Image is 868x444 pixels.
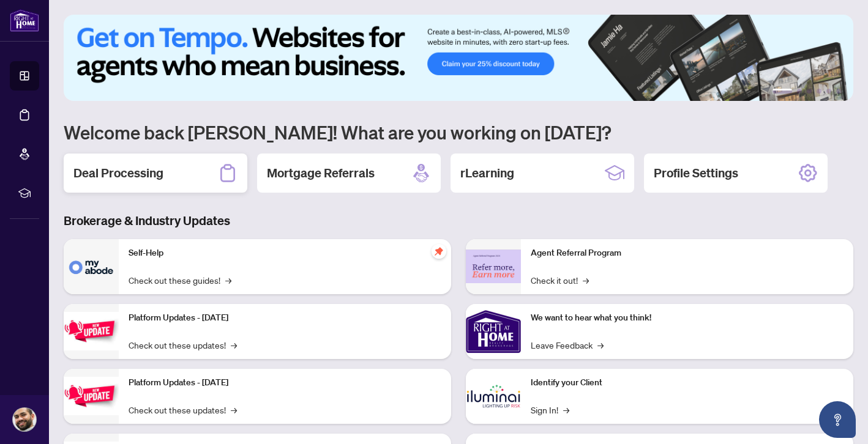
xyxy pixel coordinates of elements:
[64,15,853,101] img: Slide 0
[836,89,841,94] button: 6
[225,273,231,287] span: →
[531,338,604,352] a: Leave Feedback→
[13,408,36,431] img: Profile Icon
[583,273,589,287] span: →
[129,246,441,260] p: Self-Help
[64,239,119,294] img: Self-Help
[819,401,856,438] button: Open asap
[129,338,237,352] a: Check out these updates!→
[466,250,521,283] img: Agent Referral Program
[129,273,231,287] a: Check out these guides!→
[231,338,237,352] span: →
[531,246,844,260] p: Agent Referral Program
[460,165,514,182] h2: rLearning
[267,165,375,182] h2: Mortgage Referrals
[129,403,237,416] a: Check out these updates!→
[531,376,844,390] p: Identify your Client
[64,312,119,350] img: Platform Updates - July 21, 2025
[773,89,792,94] button: 1
[129,311,441,325] p: Platform Updates - [DATE]
[826,89,831,94] button: 5
[231,403,237,416] span: →
[466,369,521,424] img: Identify your Client
[73,165,163,182] h2: Deal Processing
[466,304,521,359] img: We want to hear what you think!
[129,376,441,390] p: Platform Updates - [DATE]
[64,120,853,144] h1: Welcome back [PERSON_NAME]! What are you working on [DATE]?
[807,89,812,94] button: 3
[531,403,569,416] a: Sign In!→
[817,89,821,94] button: 4
[597,338,604,352] span: →
[64,212,853,229] h3: Brokerage & Industry Updates
[531,311,844,325] p: We want to hear what you think!
[531,273,589,287] a: Check it out!→
[654,165,738,182] h2: Profile Settings
[563,403,569,416] span: →
[10,9,39,32] img: logo
[64,377,119,415] img: Platform Updates - July 8, 2025
[432,244,446,259] span: pushpin
[797,89,802,94] button: 2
